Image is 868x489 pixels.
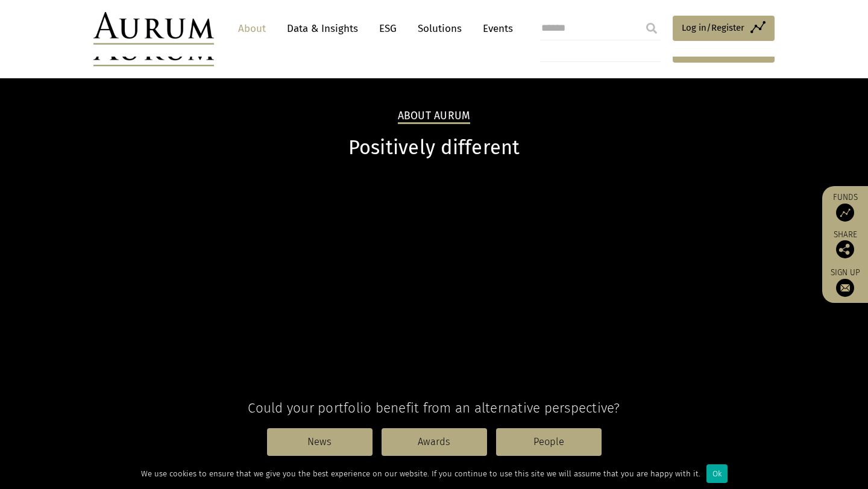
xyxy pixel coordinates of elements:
a: Log in/Register [673,16,775,41]
a: About [232,17,272,40]
a: News [267,428,373,456]
h1: Positively different [93,136,775,160]
div: Ok [706,464,728,483]
h4: Could your portfolio benefit from an alternative perspective? [93,400,775,416]
a: Solutions [412,17,468,40]
img: Share this post [836,240,854,258]
img: Sign up to our newsletter [836,279,854,297]
a: Events [477,17,513,40]
a: Awards [382,428,487,456]
a: Sign up [828,267,862,297]
a: People [496,428,602,456]
img: Aurum [93,12,214,45]
a: ESG [373,17,403,40]
div: Share [828,231,862,258]
img: Access Funds [836,204,854,222]
a: Data & Insights [281,17,364,40]
input: Submit [640,16,664,40]
span: Log in/Register [682,20,744,35]
a: Funds [828,192,862,222]
h2: About Aurum [398,110,471,124]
